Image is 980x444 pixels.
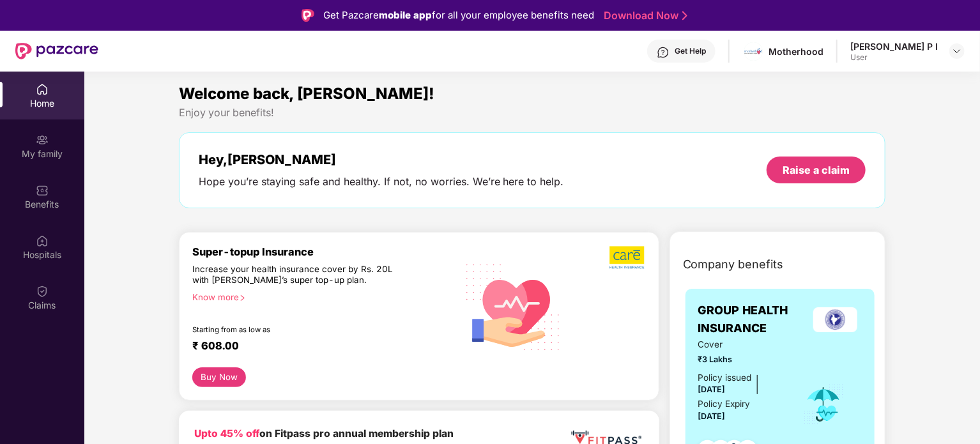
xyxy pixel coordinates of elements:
[194,427,454,440] b: on Fitpass pro annual membership plan
[698,371,752,385] div: Policy issued
[698,353,786,366] span: ₹3 Lakhs
[36,184,49,197] img: svg+xml;base64,PHN2ZyBpZD0iQmVuZWZpdHMiIHhtbG5zPSJodHRwOi8vd3d3LnczLm9yZy8yMDAwL3N2ZyIgd2lkdGg9Ij...
[813,307,857,332] img: insurerLogo
[609,245,646,270] img: b5dec4f62d2307b9de63beb79f102df3.png
[803,383,845,425] img: icon
[698,338,786,351] span: Cover
[192,245,457,258] div: Super-topup Insurance
[698,397,751,411] div: Policy Expiry
[194,427,259,440] b: Upto 45% off
[682,9,687,22] img: Stroke
[783,163,850,177] div: Raise a claim
[199,152,564,167] div: Hey, [PERSON_NAME]
[744,42,763,61] img: motherhood%20_%20logo.png
[302,9,314,22] img: Logo
[199,175,564,188] div: Hope you’re staying safe and healthy. If not, no worries. We’re here to help.
[457,249,570,364] img: svg+xml;base64,PHN2ZyB4bWxucz0iaHR0cDovL3d3dy53My5vcmcvMjAwMC9zdmciIHhtbG5zOnhsaW5rPSJodHRwOi8vd3...
[36,83,49,96] img: svg+xml;base64,PHN2ZyBpZD0iSG9tZSIgeG1sbnM9Imh0dHA6Ly93d3cudzMub3JnLzIwMDAvc3ZnIiB3aWR0aD0iMjAiIG...
[952,46,962,56] img: svg+xml;base64,PHN2ZyBpZD0iRHJvcGRvd24tMzJ4MzIiIHhtbG5zPSJodHRwOi8vd3d3LnczLm9yZy8yMDAwL3N2ZyIgd2...
[239,295,246,302] span: right
[323,8,594,23] div: Get Pazcare for all your employee benefits need
[36,234,49,247] img: svg+xml;base64,PHN2ZyBpZD0iSG9zcGl0YWxzIiB4bWxucz0iaHR0cDovL3d3dy53My5vcmcvMjAwMC9zdmciIHdpZHRoPS...
[604,9,684,22] a: Download Now
[683,256,784,273] span: Company benefits
[192,339,444,355] div: ₹ 608.00
[36,285,49,298] img: svg+xml;base64,PHN2ZyBpZD0iQ2xhaW0iIHhtbG5zPSJodHRwOi8vd3d3LnczLm9yZy8yMDAwL3N2ZyIgd2lkdGg9IjIwIi...
[179,84,434,103] span: Welcome back, [PERSON_NAME]!
[192,264,402,287] div: Increase your health insurance cover by Rs. 20L with [PERSON_NAME]’s super top-up plan.
[698,385,726,394] span: [DATE]
[379,9,432,21] strong: mobile app
[192,325,402,334] div: Starting from as low as
[769,45,823,57] div: Motherhood
[850,52,938,63] div: User
[179,106,886,119] div: Enjoy your benefits!
[698,411,726,421] span: [DATE]
[698,302,808,338] span: GROUP HEALTH INSURANCE
[675,46,706,56] div: Get Help
[850,40,938,52] div: [PERSON_NAME] P I
[15,43,98,59] img: New Pazcare Logo
[36,134,49,146] img: svg+xml;base64,PHN2ZyB3aWR0aD0iMjAiIGhlaWdodD0iMjAiIHZpZXdCb3g9IjAgMCAyMCAyMCIgZmlsbD0ibm9uZSIgeG...
[192,367,247,387] button: Buy Now
[657,46,670,59] img: svg+xml;base64,PHN2ZyBpZD0iSGVscC0zMngzMiIgeG1sbnM9Imh0dHA6Ly93d3cudzMub3JnLzIwMDAvc3ZnIiB3aWR0aD...
[192,292,449,301] div: Know more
